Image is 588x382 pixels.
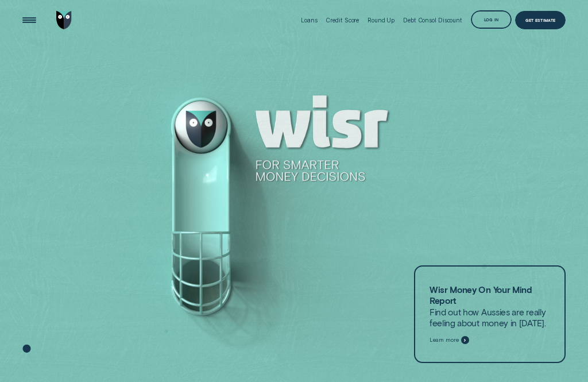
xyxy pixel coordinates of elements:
[430,284,532,306] strong: Wisr Money On Your Mind Report
[20,11,38,29] button: Open Menu
[301,17,318,24] div: Loans
[471,10,512,29] button: Log in
[56,11,72,29] img: Wisr
[430,337,459,344] span: Learn more
[414,265,566,362] a: Wisr Money On Your Mind ReportFind out how Aussies are really feeling about money in [DATE].Learn...
[326,17,359,24] div: Credit Score
[515,11,566,29] a: Get Estimate
[403,17,462,24] div: Debt Consol Discount
[367,17,394,24] div: Round Up
[430,284,550,329] p: Find out how Aussies are really feeling about money in [DATE].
